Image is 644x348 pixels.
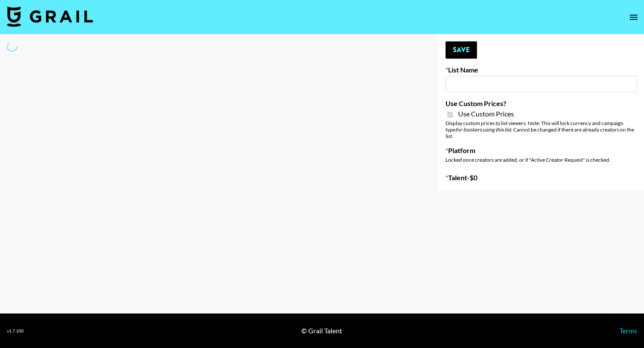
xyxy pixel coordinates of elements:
label: List Name [446,66,637,74]
button: open drawer [625,9,642,26]
label: Platform [446,146,637,155]
div: © Grail Talent [301,326,342,335]
label: Talent - $ 0 [446,173,637,182]
button: Save [446,41,477,59]
div: Locked once creators are added, or if "Active Creator Request" is checked. [446,157,637,163]
label: Use Custom Prices? [446,99,637,108]
span: Use Custom Prices [458,110,514,118]
img: Grail Talent [7,6,93,27]
div: Display custom prices to list viewers. Note: This will lock currency and campaign type . Cannot b... [446,120,637,139]
div: v 1.7.100 [7,328,24,334]
a: Terms [619,326,637,335]
em: for bookers using this list [455,126,511,133]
